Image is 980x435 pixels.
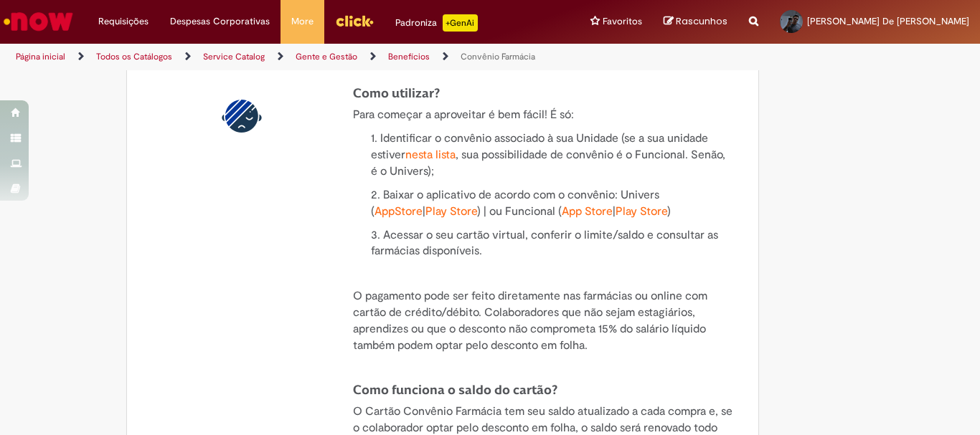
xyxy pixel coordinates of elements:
[353,383,733,397] h4: Como funciona o saldo do cartão?
[388,51,430,62] a: Benefícios
[371,187,733,220] p: 2. Baixar o aplicativo de acordo com o convênio: Univers ( | ) | ou Funcional ( | )
[203,51,265,62] a: Service Catalog
[335,10,374,32] img: click_logo_yellow_360x200.png
[395,14,478,32] div: Padroniza
[98,14,149,29] span: Requisições
[96,51,172,62] a: Todos os Catálogos
[664,15,727,29] a: Rascunhos
[353,288,733,353] p: O pagamento pode ser feito diretamente nas farmácias ou online com cartão de crédito/débito. Cola...
[807,15,969,27] span: [PERSON_NAME] De [PERSON_NAME]
[16,51,65,62] a: Página inicial
[11,44,643,70] ul: Trilhas de página
[425,204,477,219] a: Play Store
[291,14,314,29] span: More
[461,51,535,62] a: Convênio Farmácia
[353,107,733,123] p: Para começar a aproveitar é bem fácil! É só:
[170,14,270,29] span: Despesas Corporativas
[443,14,478,32] p: +GenAi
[371,130,733,180] p: 1. Identificar o convênio associado à sua Unidade (se a sua unidade estiver , sua possibilidade d...
[353,86,733,100] h4: Como utilizar?
[616,204,667,219] a: Play Store
[296,51,357,62] a: Gente e Gestão
[374,204,423,219] a: AppStore
[562,204,613,219] a: App Store
[676,14,727,28] span: Rascunhos
[371,227,733,260] p: 3. Acessar o seu cartão virtual, conferir o limite/saldo e consultar as farmácias disponíveis.
[405,148,456,162] a: nesta lista
[603,14,642,29] span: Favoritos
[219,93,265,139] img: Convênio Farmácia
[1,7,75,36] img: ServiceNow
